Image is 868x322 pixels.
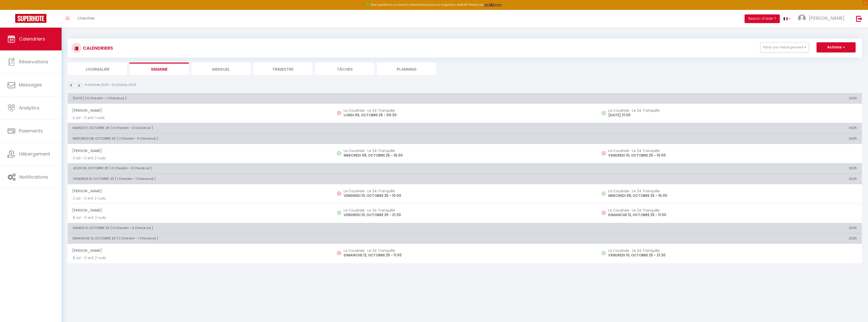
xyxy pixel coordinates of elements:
[191,63,251,75] li: Mensuel
[798,14,806,22] img: ...
[68,174,597,184] th: VENDREDI 10, OCTOBRE 25 ( 1 Checkin - 1 Checkout )
[68,123,597,133] th: MARDI 07, OCTOBRE 25 ( 0 Checkin - 0 Checkout )
[597,223,862,233] th: 2025
[68,163,597,174] th: JEUDI 09, OCTOBRE 25 ( 0 Checkin - 0 Checkout )
[130,63,189,75] li: Semaine
[344,149,592,153] h5: La Coudraie · Le 24 Tranquille
[19,59,48,65] span: Réservations
[608,149,857,153] h5: La Coudraie · Le 24 Tranquille
[602,192,606,196] img: NO IMAGE
[19,105,40,111] span: Analytics
[608,249,857,253] h5: La Coudraie · Le 24 Tranquille
[68,234,597,244] th: DIMANCHE 12, OCTOBRE 25 ( 0 Checkin - 1 Checkout )
[19,36,45,42] span: Calendriers
[344,208,592,212] h5: La Coudraie · Le 24 Tranquille
[344,249,592,253] h5: La Coudraie · Le 24 Tranquille
[608,208,857,212] h5: La Coudraie · Le 24 Tranquille
[77,15,95,21] span: Chercher
[253,63,312,75] li: Trimestre
[19,151,50,157] span: Hébergement
[602,211,606,215] img: NO IMAGE
[809,15,844,21] span: [PERSON_NAME]
[73,255,327,261] p: 8 ad - 0 enf, 2 nuits
[72,146,327,156] span: [PERSON_NAME]
[602,251,606,255] img: NO IMAGE
[608,253,857,258] p: VENDREDI 10, OCTOBRE 25 - 21:30
[73,215,327,220] p: 8 ad - 0 enf, 2 nuits
[597,163,862,174] th: 2025
[15,14,46,23] img: Super Booking
[597,93,862,103] th: 2025
[73,10,99,28] a: Chercher
[484,3,502,7] a: >>> ICI <<<<
[344,253,592,258] p: DIMANCHE 12, OCTOBRE 25 - 11:00
[344,189,592,193] h5: La Coudraie · Le 24 Tranquille
[19,82,42,88] span: Messages
[337,192,341,196] img: NO IMAGE
[597,134,862,144] th: 2025
[72,186,327,196] span: [PERSON_NAME]
[344,108,592,112] h5: La Coudraie · Le 24 Tranquille
[68,93,597,103] th: [DATE] ( 0 Checkin - 1 Checkout )
[68,63,127,75] li: Journalier
[597,174,862,184] th: 2025
[73,156,327,161] p: 3 ad - 0 enf, 2 nuits
[597,234,862,244] th: 2025
[608,153,857,158] p: VENDREDI 10, OCTOBRE 25 - 10:00
[608,212,857,218] p: DIMANCHE 12, OCTOBRE 25 - 11:00
[597,123,862,133] th: 2025
[817,42,856,52] button: Actions
[73,115,327,121] p: 4 ad - 0 enf, 1 nuits
[856,15,862,22] img: logout
[68,134,597,144] th: MERCREDI 08, OCTOBRE 25 ( 1 Checkin - 0 Checkout )
[73,196,327,201] p: 3 ad - 0 enf, 2 nuits
[315,63,374,75] li: Tâches
[337,111,341,115] img: NO IMAGE
[72,246,327,255] span: [PERSON_NAME]
[68,223,597,233] th: SAMEDI 11, OCTOBRE 25 ( 0 Checkin - 0 Checkout )
[794,10,851,28] a: ... [PERSON_NAME]
[602,151,606,155] img: NO IMAGE
[608,193,857,198] p: MERCREDI 08, OCTOBRE 25 - 16:00
[344,112,592,118] p: LUNDI 06, OCTOBRE 25 - 09:30
[745,14,780,23] button: Besoin d'aide ?
[377,63,436,75] li: Planning
[82,42,113,54] h3: CALENDRIERS
[20,174,48,180] span: Notifications
[72,205,327,215] span: [PERSON_NAME]
[608,189,857,193] h5: La Coudraie · Le 24 Tranquille
[608,112,857,118] p: [DATE] 21:00
[344,153,592,158] p: MERCREDI 08, OCTOBRE 25 - 16:00
[19,128,43,134] span: Paiements
[344,212,592,218] p: VENDREDI 10, OCTOBRE 25 - 21:30
[85,83,136,87] p: 6 Octobre 2025 - 12 Octobre 2025
[602,111,606,115] img: NO IMAGE
[344,193,592,198] p: VENDREDI 10, OCTOBRE 25 - 10:00
[72,106,327,115] span: [PERSON_NAME]
[608,108,857,112] h5: La Coudraie · Le 24 Tranquille
[760,42,809,52] button: Filtrer par hébergement
[337,251,341,255] img: NO IMAGE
